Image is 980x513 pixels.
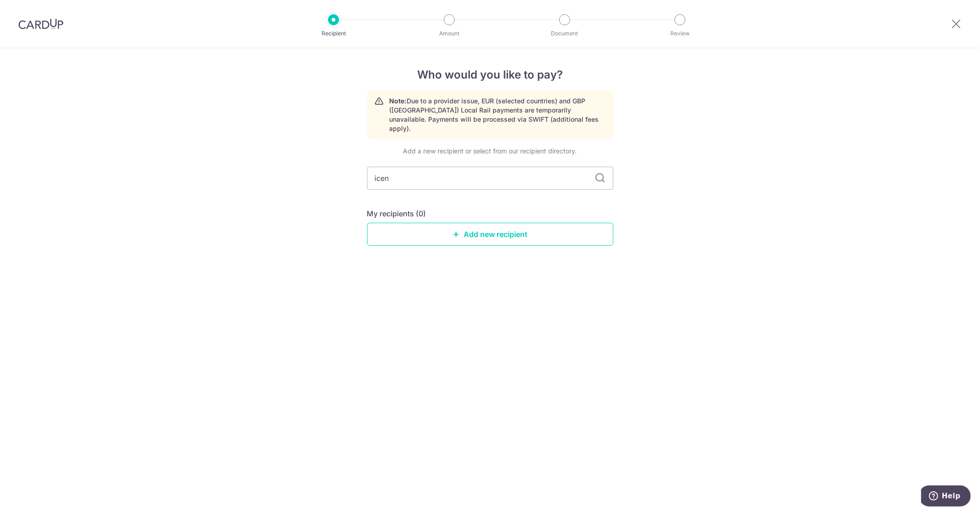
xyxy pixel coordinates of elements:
h5: My recipients (0) [367,208,426,219]
iframe: Opens a widget where you can find more information [921,485,971,508]
strong: Note: [390,97,407,105]
h4: Who would you like to pay? [367,67,613,83]
p: Amount [415,29,483,38]
div: Add a new recipient or select from our recipient directory. [367,147,613,156]
p: Review [646,29,714,38]
p: Recipient [300,29,368,38]
input: Search for any recipient here [367,167,613,190]
a: Add new recipient [367,223,613,246]
p: Due to a provider issue, EUR (selected countries) and GBP ([GEOGRAPHIC_DATA]) Local Rail payments... [390,96,606,133]
p: Document [531,29,599,38]
img: CardUp [18,18,63,29]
